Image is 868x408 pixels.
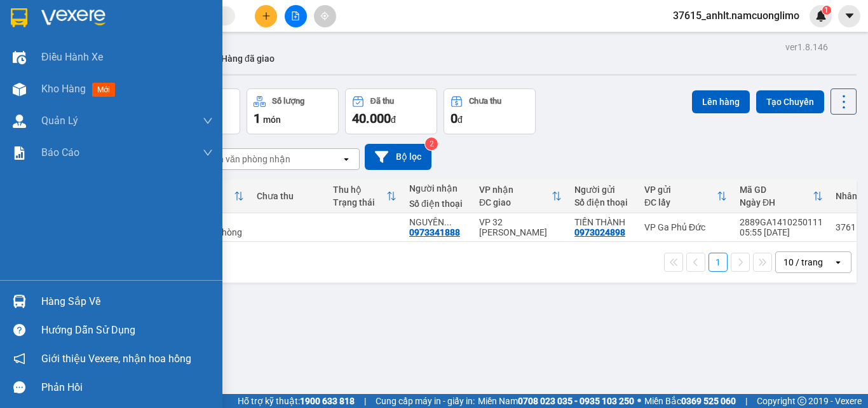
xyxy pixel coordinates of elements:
span: mới [92,83,115,97]
strong: 0369 525 060 [681,396,736,406]
span: Quản Lý [41,113,78,129]
span: món [263,115,281,125]
div: Hướng dẫn sử dụng [41,321,213,340]
span: ⚪️ [637,398,641,404]
button: Bộ lọc [365,144,431,170]
div: Đã thu [370,97,394,106]
div: 0973341888 [409,227,460,237]
span: đ [458,115,463,125]
span: Hỗ trợ kỹ thuật: [238,394,355,408]
div: TIẾN THÀNH [574,217,632,227]
button: Số lượng1món [247,88,339,134]
div: Số điện thoại [409,199,466,209]
img: warehouse-icon [13,83,26,96]
span: question-circle [13,324,25,336]
img: icon-new-feature [815,10,827,22]
span: file-add [291,11,300,20]
div: NGUYÊN NGỌC LẠN [409,217,466,227]
div: 0973024898 [574,227,625,237]
span: ... [444,217,452,227]
div: VP Ga Phủ Đức [644,222,727,232]
sup: 1 [822,6,831,15]
button: 1 [709,253,728,272]
span: | [745,394,747,408]
span: message [13,381,25,393]
div: VP nhận [479,185,552,195]
span: 1 [254,111,261,126]
button: file-add [285,5,307,27]
button: Hàng đã giao [211,43,285,74]
span: Cung cấp máy in - giấy in: [376,394,475,408]
div: VP gửi [644,185,717,195]
button: aim [314,5,336,27]
span: | [364,394,366,408]
span: Giới thiệu Vexere, nhận hoa hồng [41,351,191,367]
div: 10 / trang [783,256,823,269]
th: Toggle SortBy [473,179,568,213]
span: 1 [824,6,829,15]
span: copyright [797,397,806,405]
span: caret-down [844,10,855,22]
button: Đã thu40.000đ [345,88,437,134]
button: plus [255,5,277,27]
img: warehouse-icon [13,115,26,128]
div: Hàng sắp về [41,292,213,311]
div: ĐC lấy [644,197,717,208]
th: Toggle SortBy [638,179,733,213]
div: Số điện thoại [574,197,632,208]
img: solution-icon [13,146,26,160]
th: Toggle SortBy [327,179,403,213]
button: Lên hàng [692,90,750,113]
span: Báo cáo [41,144,79,160]
button: Chưa thu0đ [444,88,536,134]
div: Người nhận [409,183,466,193]
strong: 1900 633 818 [300,396,355,406]
span: Miền Nam [478,394,634,408]
sup: 2 [425,137,438,150]
div: ĐC giao [479,197,552,208]
img: warehouse-icon [13,51,26,64]
div: Số lượng [272,97,304,106]
button: caret-down [838,5,860,27]
span: 37615_anhlt.namcuonglimo [663,8,810,24]
button: Tạo Chuyến [756,90,824,113]
span: 0 [451,111,458,126]
div: Chưa thu [257,191,320,201]
div: ver 1.8.146 [785,40,828,54]
div: Ngày ĐH [740,197,813,208]
svg: open [833,257,843,267]
div: Thu hộ [333,185,386,195]
svg: open [341,154,351,164]
div: Trạng thái [333,197,386,208]
span: notification [13,353,25,365]
span: plus [262,11,271,20]
span: Miền Bắc [644,394,736,408]
span: Điều hành xe [41,49,103,65]
div: Phản hồi [41,378,213,397]
th: Toggle SortBy [733,179,829,213]
img: warehouse-icon [13,295,26,308]
div: VP 32 [PERSON_NAME] [479,217,562,237]
div: Chọn văn phòng nhận [203,153,290,165]
span: Kho hàng [41,83,86,95]
div: 2889GA1410250111 [740,217,823,227]
span: aim [320,11,329,20]
div: 05:55 [DATE] [740,227,823,237]
strong: 0708 023 035 - 0935 103 250 [518,396,634,406]
img: logo-vxr [11,8,27,27]
span: 40.000 [352,111,391,126]
div: Người gửi [574,185,632,195]
div: Chưa thu [469,97,501,106]
span: đ [391,115,396,125]
div: Mã GD [740,185,813,195]
span: down [203,116,213,126]
span: down [203,148,213,158]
